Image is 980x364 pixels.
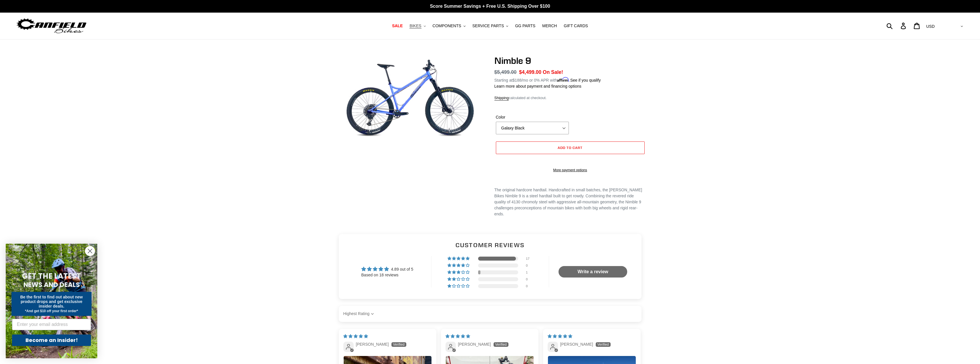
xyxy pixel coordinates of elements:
span: $4,499.00 [519,69,541,75]
h1: Nimble 9 [494,55,646,66]
span: $188 [512,78,521,82]
a: GG PARTS [512,22,538,30]
button: SERVICE PARTS [470,22,511,30]
a: Write a review [559,266,627,278]
a: GIFT CARDS [561,22,591,30]
a: MERCH [539,22,560,30]
button: COMPONENTS [430,22,468,30]
span: SERVICE PARTS [472,23,504,28]
span: [PERSON_NAME] [458,342,491,347]
span: GET THE LATEST [22,271,81,281]
button: Close dialog [85,246,95,256]
span: GG PARTS [515,23,535,28]
p: Starting at /mo or 0% APR with . [494,76,601,83]
span: COMPONENTS [433,23,461,28]
span: SALE [392,23,403,28]
s: $5,499.00 [494,69,517,75]
span: [PERSON_NAME] [560,342,593,347]
div: 6% (1) reviews with 3 star rating [448,270,470,274]
button: Add to cart [496,141,645,154]
img: Canfield Bikes [16,17,87,35]
div: 1 [526,270,533,274]
div: 17 [526,257,533,261]
span: [PERSON_NAME] [356,342,389,347]
div: The original hardcore hardtail. Handcrafted in small batches, the [PERSON_NAME] Bikes Nimble 9 is... [494,187,646,217]
span: Add to cart [558,145,583,150]
div: calculated at checkout. [494,95,646,101]
span: Affirm [557,77,569,82]
div: 94% (17) reviews with 5 star rating [448,257,470,261]
span: 4.89 out of 5 [391,267,413,271]
a: SALE [389,22,405,30]
select: Sort dropdown [343,308,375,320]
span: On Sale! [543,68,563,76]
div: Average rating is 4.89 stars [361,266,413,272]
span: *And get $10 off your first order* [25,309,78,313]
span: GIFT CARDS [564,23,588,28]
button: Become an Insider! [12,335,91,346]
a: More payment options [496,168,645,173]
span: MERCH [542,23,557,28]
button: BIKES [407,22,428,30]
span: BIKES [409,23,421,28]
div: Based on 18 reviews [361,272,413,278]
h2: Customer Reviews [343,241,637,249]
span: 5 star review [548,334,572,339]
a: See if you qualify - Learn more about Affirm Financing (opens in modal) [570,78,601,82]
input: Enter your email address [12,319,91,330]
label: Color [496,114,569,120]
span: 5 star review [343,334,368,339]
a: Shipping [494,96,509,101]
a: Learn more about payment and financing options [494,84,581,88]
span: 5 star review [446,334,470,339]
span: NEWS AND DEALS [23,280,80,289]
span: Be the first to find out about new product drops and get exclusive insider deals. [20,295,83,308]
input: Search [890,19,904,32]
